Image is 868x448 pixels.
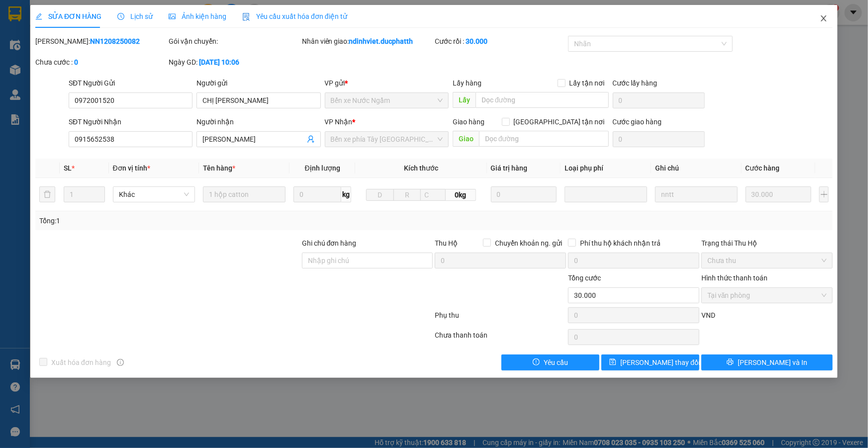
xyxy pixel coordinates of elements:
span: Giá trị hàng [491,164,528,172]
div: SĐT Người Gửi [69,78,193,89]
input: Dọc đường [479,131,609,147]
button: plus [819,186,829,202]
input: Dọc đường [476,92,609,108]
b: 30.000 [466,37,487,45]
div: Nhân viên giao: [302,36,433,47]
span: Bến xe phía Tây Thanh Hóa [331,132,443,147]
label: Cước lấy hàng [613,79,658,87]
input: VD: Bàn, Ghế [203,186,286,202]
input: Ghi chú đơn hàng [302,253,433,269]
span: Kích thước [404,164,438,172]
span: Ảnh kiện hàng [169,12,226,20]
div: Gói vận chuyển: [169,36,300,47]
div: Chưa thanh toán [434,330,568,347]
span: kg [341,186,351,202]
span: close [820,14,828,22]
input: D [366,189,394,201]
span: Chuyển khoản ng. gửi [491,238,566,249]
span: 0kg [446,189,476,201]
span: printer [727,358,734,366]
span: SỬA ĐƠN HÀNG [35,12,101,20]
input: R [393,189,421,201]
span: Cước hàng [746,164,780,172]
span: Lịch sử [117,12,153,20]
div: VP gửi [325,78,449,89]
div: Người nhận [196,116,320,127]
button: save[PERSON_NAME] thay đổi [601,355,699,370]
img: icon [242,13,250,21]
span: exclamation-circle [533,358,540,366]
span: Yêu cầu [544,357,568,368]
label: Cước giao hàng [613,118,662,126]
th: Loại phụ phí [561,159,651,178]
button: delete [39,186,55,202]
span: Đơn vị tính [113,164,150,172]
span: picture [169,13,176,20]
button: exclamation-circleYêu cầu [501,355,599,370]
span: Giao hàng [453,118,484,126]
span: Xuất hóa đơn hàng [47,357,115,368]
span: [GEOGRAPHIC_DATA] tận nơi [510,116,609,127]
span: Lấy hàng [453,79,482,87]
span: edit [35,13,42,20]
input: C [420,189,445,201]
span: Giao [453,131,479,147]
span: clock-circle [117,13,124,20]
span: Khác [119,187,190,202]
div: Tổng: 1 [39,215,335,226]
span: [PERSON_NAME] và In [738,357,807,368]
input: 0 [746,186,812,202]
b: [DATE] 10:06 [199,58,239,66]
div: Cước rồi : [435,36,566,47]
span: Lấy tận nơi [566,78,609,89]
button: printer[PERSON_NAME] và In [701,355,833,370]
span: [PERSON_NAME] thay đổi [620,357,700,368]
span: user-add [307,135,315,143]
b: ndinhviet.ducphatth [349,37,413,45]
div: Chưa cước : [35,57,167,68]
span: Yêu cầu xuất hóa đơn điện tử [242,12,347,20]
span: Tổng cước [568,274,601,282]
div: Ngày GD: [169,57,300,68]
span: Tại văn phòng [707,288,827,303]
span: save [609,358,616,366]
div: Trạng thái Thu Hộ [701,238,833,249]
input: Cước lấy hàng [613,92,705,108]
div: [PERSON_NAME]: [35,36,167,47]
div: Người gửi [196,78,320,89]
b: 0 [74,58,78,66]
span: VP Nhận [325,118,353,126]
input: 0 [491,186,557,202]
span: Tên hàng [203,164,235,172]
b: NN1208250082 [90,37,140,45]
span: Phí thu hộ khách nhận trả [576,238,665,249]
label: Hình thức thanh toán [701,274,768,282]
div: Phụ thu [434,310,568,327]
div: SĐT Người Nhận [69,116,193,127]
span: VND [701,311,715,319]
span: info-circle [117,359,124,366]
input: Ghi Chú [655,186,738,202]
span: Chưa thu [707,253,827,268]
th: Ghi chú [651,159,742,178]
span: Thu Hộ [435,239,458,247]
button: Close [810,5,838,33]
label: Ghi chú đơn hàng [302,239,357,247]
span: Bến xe Nước Ngầm [331,93,443,108]
span: Lấy [453,92,476,108]
input: Cước giao hàng [613,131,705,147]
span: SL [64,164,72,172]
span: Định lượng [305,164,340,172]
